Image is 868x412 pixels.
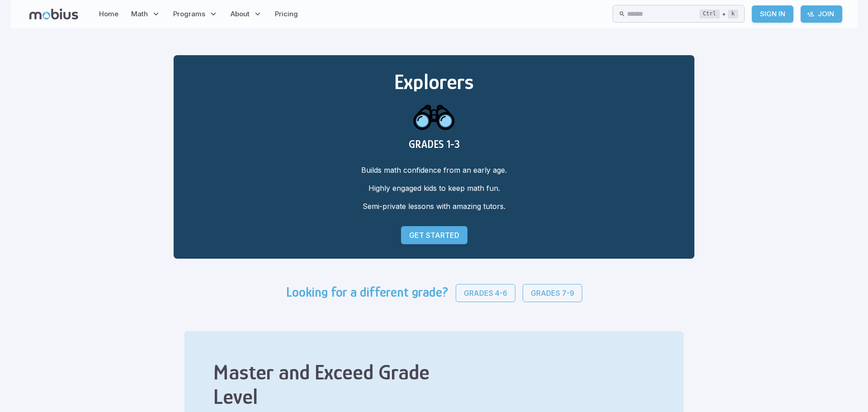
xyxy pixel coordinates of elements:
a: Sign In [752,5,793,23]
p: Grades 7-9 [531,288,574,298]
h3: GRADES 1-3 [188,138,680,150]
a: Get Started [401,226,467,244]
h2: Master and Exceed Grade Level [213,360,460,409]
div: + [699,9,738,19]
img: explorers icon [412,94,456,138]
span: Programs [173,9,205,19]
p: Highly engaged kids to keep math fun. [188,183,680,194]
p: Grades 4-6 [464,288,507,298]
span: Math [131,9,148,19]
kbd: Ctrl [699,9,720,19]
a: Join [801,5,842,23]
a: Home [96,4,121,24]
h3: Looking for a different grade? [286,284,448,302]
p: Get Started [409,230,459,241]
a: Pricing [272,4,301,24]
h2: Explorers [188,70,680,94]
p: Semi-private lessons with amazing tutors. [188,201,680,212]
span: About [231,9,250,19]
p: Builds math confidence from an early age. [188,165,680,175]
kbd: k [728,9,738,19]
a: Grades 7-9 [523,284,582,302]
a: Grades 4-6 [456,284,515,302]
